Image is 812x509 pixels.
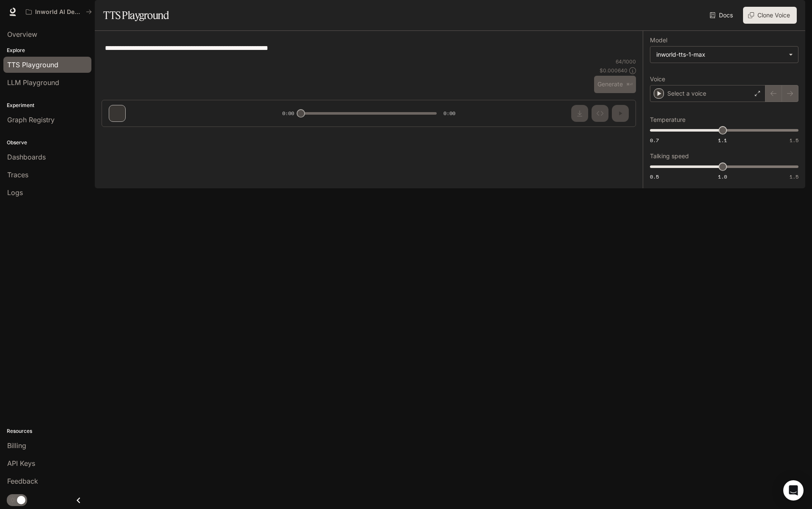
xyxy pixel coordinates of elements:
[790,137,798,144] span: 1.5
[616,58,636,65] p: 64 / 1000
[650,173,659,180] span: 0.5
[103,7,169,24] h1: TTS Playground
[650,117,685,123] p: Temperature
[783,480,804,501] div: Open Intercom Messenger
[650,76,665,82] p: Voice
[22,3,96,20] button: All workspaces
[667,89,706,98] p: Select a voice
[718,173,727,180] span: 1.0
[790,173,798,180] span: 1.5
[650,37,667,43] p: Model
[743,7,797,24] button: Clone Voice
[600,67,628,74] p: $ 0.000640
[650,47,798,63] div: inworld-tts-1-max
[650,137,659,144] span: 0.7
[656,50,784,59] div: inworld-tts-1-max
[35,8,83,16] p: Inworld AI Demos
[708,7,736,24] a: Docs
[650,153,689,159] p: Talking speed
[718,137,727,144] span: 1.1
